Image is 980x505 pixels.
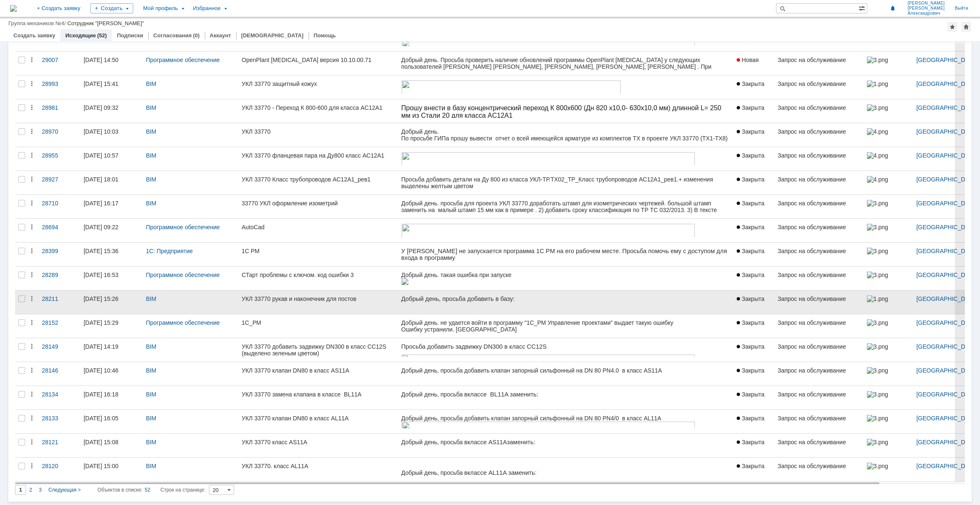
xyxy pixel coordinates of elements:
[84,463,119,469] div: [DATE] 15:00
[733,362,774,386] a: Закрыта
[867,200,888,207] img: 3.png
[84,104,119,111] div: [DATE] 09:32
[84,80,119,87] div: [DATE] 15:41
[242,415,395,422] div: УКЛ 33770 клапан DN80 в класс AL11A
[867,295,888,302] img: 1.png
[39,362,80,386] a: 28146
[774,314,864,338] a: Запрос на обслуживание
[733,52,774,75] a: Новая
[864,52,913,75] a: 3.png
[84,248,119,254] div: [DATE] 15:36
[778,176,860,183] div: Запрос на обслуживание
[916,224,977,230] a: [GEOGRAPHIC_DATA]
[864,171,913,194] a: 4.png
[28,343,35,350] div: Действия
[733,123,774,147] a: Закрыта
[867,248,888,254] img: 3.png
[733,458,774,481] a: Закрыта
[165,13,257,19] span: ипофигуру и [PERSON_NAME].д.
[778,80,860,87] div: Запрос на обслуживание
[864,123,913,147] a: 4.png
[146,57,220,63] a: Программное обеспечение
[146,343,156,350] a: BIM
[733,243,774,266] a: Закрыта
[774,195,864,218] a: Запрос на обслуживание
[867,128,888,135] img: 4.png
[39,338,80,362] a: 28149
[238,147,398,171] a: УКЛ 33770 фланцевая пара на Ду800 класс AC12A1
[733,386,774,409] a: Закрыта
[42,248,77,254] div: 28399
[146,439,156,445] a: BIM
[80,171,143,194] a: [DATE] 18:01
[867,343,888,350] img: 3.png
[737,104,764,111] span: Закрыта
[84,295,119,302] div: [DATE] 15:26
[867,391,888,398] img: 3.png
[774,243,864,266] a: Запрос на обслуживание
[146,391,156,398] a: BIM
[238,219,398,242] a: AutoCad
[737,57,759,63] span: Новая
[908,6,945,11] span: [PERSON_NAME]
[733,99,774,123] a: Закрыта
[774,458,864,481] a: Запрос на обслуживание
[80,362,143,386] a: [DATE] 10:46
[117,32,143,39] a: Подписки
[778,367,860,374] div: Запрос на обслуживание
[80,338,143,362] a: [DATE] 14:19
[84,439,119,445] div: [DATE] 15:08
[210,32,231,39] a: Аккаунт
[39,410,80,433] a: 28133
[146,463,156,469] a: BIM
[238,314,398,338] a: 1С_РМ
[864,434,913,457] a: 3.png
[916,57,977,63] a: [GEOGRAPHIC_DATA]
[84,128,119,135] div: [DATE] 10:03
[39,75,80,99] a: 28993
[242,224,395,230] div: AutoCad
[80,219,143,242] a: [DATE] 09:22
[737,200,764,207] span: Закрыта
[908,1,945,6] span: [PERSON_NAME]
[80,458,143,481] a: [DATE] 15:00
[774,362,864,386] a: Запрос на обслуживание
[42,415,77,422] div: 28133
[864,410,913,433] a: 3.png
[42,80,77,87] div: 28993
[65,32,96,39] a: Исходящие
[733,267,774,290] a: Закрыта
[28,104,35,111] div: Действия
[84,57,119,63] div: [DATE] 14:50
[733,75,774,99] a: Закрыта
[733,314,774,338] a: Закрыта
[778,272,860,278] div: Запрос на обслуживание
[733,410,774,433] a: Закрыта
[80,386,143,409] a: [DATE] 16:18
[242,463,395,469] div: УКЛ 33770. класс AL11A
[146,415,156,422] a: BIM
[146,176,156,183] a: BIM
[67,20,144,26] div: Сотрудник "[PERSON_NAME]"
[867,224,888,230] img: 3.png
[774,147,864,171] a: Запрос на обслуживание
[916,343,977,350] a: [GEOGRAPHIC_DATA]
[867,176,888,183] img: 4.png
[42,224,77,230] div: 28694
[864,458,913,481] a: 3.png
[39,290,80,314] a: 28211
[737,463,764,469] span: Закрыта
[17,33,329,39] li: Заменить на PN 4.0 для поворотных заглушках DN 32 и 50.
[864,314,913,338] a: 3.png
[84,224,119,230] div: [DATE] 09:22
[242,439,395,445] div: УКЛ 33770 класс AS11A
[84,319,119,326] div: [DATE] 15:29
[242,272,395,278] div: СТарт проблемы с ключом. код ошибки 3
[97,32,107,39] div: (52)
[916,152,977,159] a: [GEOGRAPHIC_DATA]
[146,80,156,87] a: BIM
[238,171,398,194] a: УКЛ 33770 Класс трубопроводов AC12A1_рев1
[17,13,329,19] li: Клапан запорный на клапан запорный сильфонный PN4.0 изменения выделены зелёным цветом.
[39,52,80,75] a: 29007
[867,415,888,422] img: 3.png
